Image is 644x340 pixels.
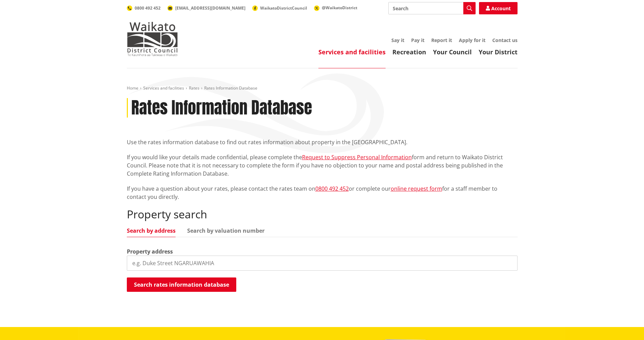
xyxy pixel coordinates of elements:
[391,185,442,192] a: online request form
[433,48,472,56] a: Your Council
[391,37,404,43] a: Say it
[127,5,161,11] a: 0800 492 452
[127,256,518,271] input: e.g. Duke Street NGARUAWAHIA
[127,208,518,221] h2: Property search
[492,37,518,43] a: Contact us
[315,185,349,192] a: 0800 492 452
[167,5,245,11] a: [EMAIL_ADDRESS][DOMAIN_NAME]
[135,5,161,11] span: 0800 492 452
[131,98,312,118] h1: Rates Information Database
[411,37,424,43] a: Pay it
[459,37,485,43] a: Apply for it
[127,277,236,292] button: Search rates information database
[189,85,199,91] a: Rates
[127,153,518,178] p: If you would like your details made confidential, please complete the form and return to Waikato ...
[252,5,307,11] a: WaikatoDistrictCouncil
[175,5,245,11] span: [EMAIL_ADDRESS][DOMAIN_NAME]
[322,5,357,11] span: @WaikatoDistrict
[260,5,307,11] span: WaikatoDistrictCouncil
[187,228,265,233] a: Search by valuation number
[127,85,138,91] a: Home
[392,48,426,56] a: Recreation
[127,138,518,146] p: Use the rates information database to find out rates information about property in the [GEOGRAPHI...
[479,2,518,14] a: Account
[388,2,476,14] input: Search input
[127,22,178,56] img: Waikato District Council - Te Kaunihera aa Takiwaa o Waikato
[431,37,452,43] a: Report it
[127,228,176,233] a: Search by address
[143,85,184,91] a: Services and facilities
[302,153,412,161] a: Request to Suppress Personal Information
[127,185,518,201] p: If you have a question about your rates, please contact the rates team on or complete our for a s...
[314,5,357,11] a: @WaikatoDistrict
[204,85,257,91] span: Rates Information Database
[127,85,518,91] nav: breadcrumb
[318,48,386,56] a: Services and facilities
[479,48,518,56] a: Your District
[127,247,173,256] label: Property address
